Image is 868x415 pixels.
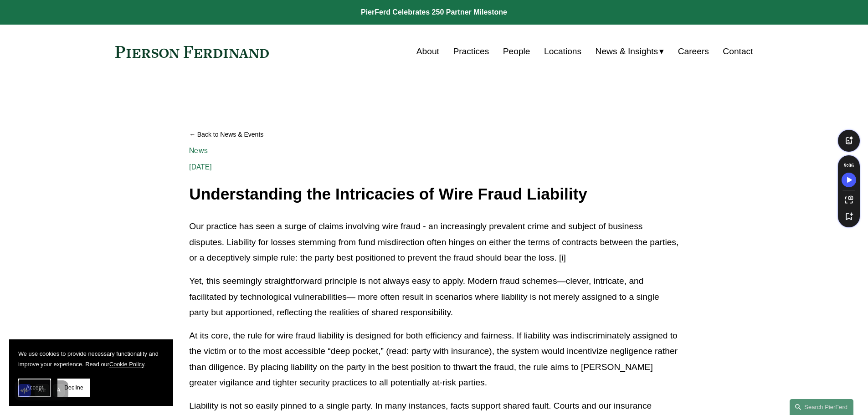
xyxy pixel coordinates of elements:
section: Cookie banner [9,339,173,406]
a: Practices [453,43,489,60]
a: Cookie Policy [109,361,144,368]
a: Careers [678,43,709,60]
p: Yet, this seemingly straightforward principle is not always easy to apply. Modern fraud schemes—c... [189,273,678,321]
a: Back to News & Events [189,127,678,143]
h1: Understanding the Intricacies of Wire Fraud Liability [189,185,678,203]
p: We use cookies to provide necessary functionality and improve your experience. Read our . [18,348,164,369]
a: People [503,43,530,60]
p: At its core, the rule for wire fraud liability is designed for both efficiency and fairness. If l... [189,328,678,391]
a: Contact [723,43,753,60]
button: Decline [57,379,90,397]
a: Locations [544,43,581,60]
a: News [189,146,208,155]
a: folder dropdown [596,43,664,60]
p: Our practice has seen a surge of claims involving wire fraud - an increasingly prevalent crime an... [189,219,678,266]
span: [DATE] [189,163,212,171]
a: Search this site [790,399,853,415]
span: News & Insights [596,44,658,60]
span: Decline [64,384,83,391]
a: About [416,43,439,60]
